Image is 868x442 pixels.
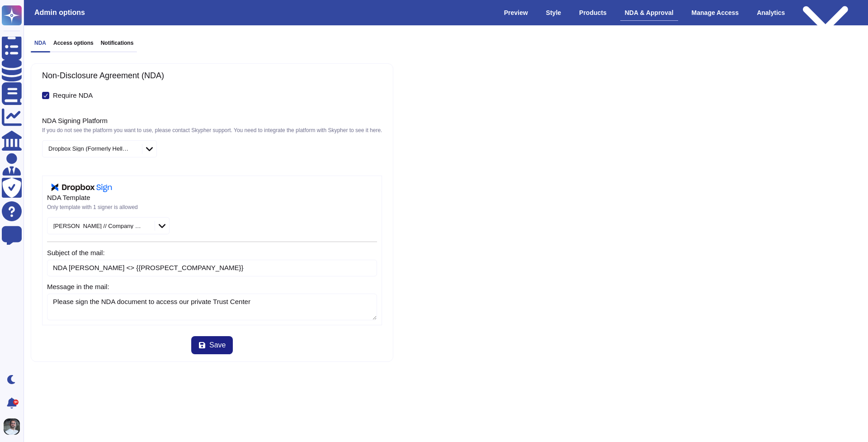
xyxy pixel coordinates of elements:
[191,336,233,354] button: Save
[47,249,105,256] label: Subject of the mail:
[620,5,678,21] div: NDA & Approval
[47,204,377,210] p: Only template with 1 signer is allowed
[47,283,109,290] label: Message in the mail:
[42,71,382,81] h3: Non-Disclosure Agreement (NDA)
[209,342,226,349] span: Save
[34,8,85,17] h3: Admin options
[47,294,377,320] textarea: Please sign the NDA document to access our private Trust Center
[47,194,90,201] label: NDA Template
[53,40,94,46] h3: Access options
[42,117,108,124] label: NDA Signing Platform
[48,146,131,152] div: Dropbox Sign (Formerly HelloSign)
[13,399,19,405] div: 9+
[2,417,26,437] button: user
[687,5,744,20] div: Manage Access
[47,181,115,194] img: DropboxSign
[34,40,46,46] h3: NDA
[53,92,93,99] div: Require NDA
[575,5,611,20] div: Products
[53,223,143,229] div: [PERSON_NAME] // Company MNDA
[542,5,566,20] div: Style
[101,40,134,46] h3: Notifications
[500,5,533,20] div: Preview
[752,5,789,20] div: Analytics
[4,418,20,435] img: user
[42,128,382,133] p: If you do not see the platform you want to use, please contact Skypher support. You need to integ...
